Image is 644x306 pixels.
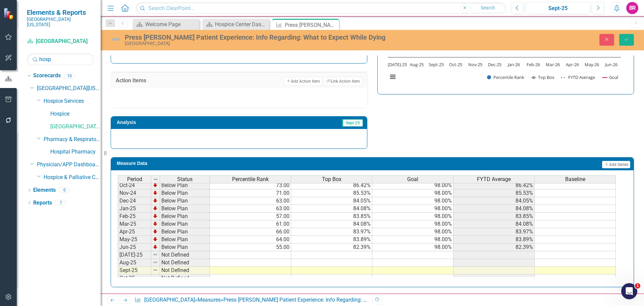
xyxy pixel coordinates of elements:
td: 84.08% [453,205,535,213]
h3: Analysis [117,120,233,125]
img: TnMDeAgwAPMxUmUi88jYAAAAAElFTkSuQmCC [153,190,158,195]
td: 84.08% [291,205,372,213]
td: Below Plan [160,213,210,220]
td: Below Plan [160,197,210,205]
button: BR [626,2,638,14]
a: [GEOGRAPHIC_DATA] [50,123,101,131]
td: Below Plan [160,236,210,244]
img: 8DAGhfEEPCf229AAAAAElFTkSuQmCC [153,252,158,257]
input: Search ClearPoint... [136,2,506,14]
div: 0 [59,187,70,193]
text: Nov-25 [468,61,482,68]
td: 98.00% [372,244,453,251]
img: ClearPoint Strategy [3,7,16,20]
a: Scorecards [33,72,61,80]
td: 84.05% [291,197,372,205]
text: Oct-25 [449,61,462,68]
img: TnMDeAgwAPMxUmUi88jYAAAAAElFTkSuQmCC [153,206,158,211]
span: Period [127,176,142,182]
button: Add Series [602,161,630,168]
span: FYTD Average [477,176,511,182]
text: Jun-26 [604,61,618,68]
td: 55.00 [210,244,291,251]
td: Dec-24 [118,197,151,205]
td: 66.00 [210,228,291,236]
a: Hospice [50,110,101,118]
text: Jan-26 [507,61,520,68]
td: 83.85% [291,213,372,220]
td: 83.97% [291,228,372,236]
td: 84.08% [453,220,535,228]
text: Sept-25 [429,61,444,68]
span: Elements & Reports [27,8,94,16]
td: Below Plan [160,182,210,189]
div: Hospice Center Dashboard [215,20,268,29]
h3: Action Items [116,78,185,84]
td: Apr-25 [118,228,151,236]
td: 82.39% [291,244,372,251]
td: 63.00 [210,205,291,213]
td: Not Defined [160,251,210,259]
text: [DATE]-25 [388,61,407,68]
td: 98.00% [372,189,453,197]
span: Top Box [322,176,341,182]
td: Not Defined [160,259,210,267]
td: 86.42% [291,182,372,189]
text: May-26 [585,61,599,68]
button: View chart menu, Press Ganey Patient Experience: Info Regarding: What to Expect While Dying [388,72,397,82]
td: 85.53% [453,189,535,197]
td: Aug-25 [118,259,151,267]
button: Show FYTD Average [561,74,595,80]
td: Oct-25 [118,274,151,282]
a: Measures [198,297,221,303]
iframe: Intercom live chat [621,283,637,299]
a: Reports [33,199,52,207]
td: Not Defined [160,274,210,282]
td: Jun-25 [118,244,151,251]
td: May-25 [118,236,151,244]
span: Goal [407,176,418,182]
span: Baseline [565,176,585,182]
span: Percentile Rank [232,176,269,182]
a: [GEOGRAPHIC_DATA] [27,38,94,45]
a: Hospice & Palliative Care Services [44,174,101,181]
div: » » [135,296,367,304]
td: Not Defined [160,267,210,274]
a: Physician/APP Dashboards [37,161,101,169]
td: 83.89% [291,236,372,244]
input: Search Below... [27,53,94,65]
div: Sept-25 [528,4,588,12]
img: TnMDeAgwAPMxUmUi88jYAAAAAElFTkSuQmCC [153,213,158,219]
img: 8DAGhfEEPCf229AAAAAElFTkSuQmCC [153,177,158,182]
span: Sept-25 [342,119,363,127]
td: 84.05% [453,197,535,205]
a: Hospital Pharmacy [50,148,101,156]
span: Search [481,5,495,10]
div: Press [PERSON_NAME] Patient Experience: Info Regarding: What to Expect While Dying [125,34,404,41]
text: Mar-26 [546,61,560,68]
a: Hospice Center Dashboard [204,20,268,29]
a: Elements [33,186,56,194]
h3: Measure Data [117,161,383,166]
div: Welcome Page [145,20,198,29]
td: 83.97% [453,228,535,236]
img: TnMDeAgwAPMxUmUi88jYAAAAAElFTkSuQmCC [153,198,158,203]
td: 82.39% [453,244,535,251]
td: 98.00% [372,236,453,244]
td: Below Plan [160,228,210,236]
span: 1 [635,283,640,289]
button: Sept-25 [526,2,590,14]
text: Dec-25 [488,61,501,68]
a: Pharmacy & Respiratory [44,136,101,143]
span: Status [177,176,193,182]
img: TnMDeAgwAPMxUmUi88jYAAAAAElFTkSuQmCC [153,182,158,188]
button: Show Goal [602,74,618,80]
img: TnMDeAgwAPMxUmUi88jYAAAAAElFTkSuQmCC [153,244,158,250]
div: Press [PERSON_NAME] Patient Experience: Info Regarding: What to Expect While Dying [285,21,337,29]
a: [GEOGRAPHIC_DATA] [144,297,195,303]
td: Nov-24 [118,189,151,197]
td: 83.89% [453,236,535,244]
div: [GEOGRAPHIC_DATA] [125,41,404,46]
td: Below Plan [160,220,210,228]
